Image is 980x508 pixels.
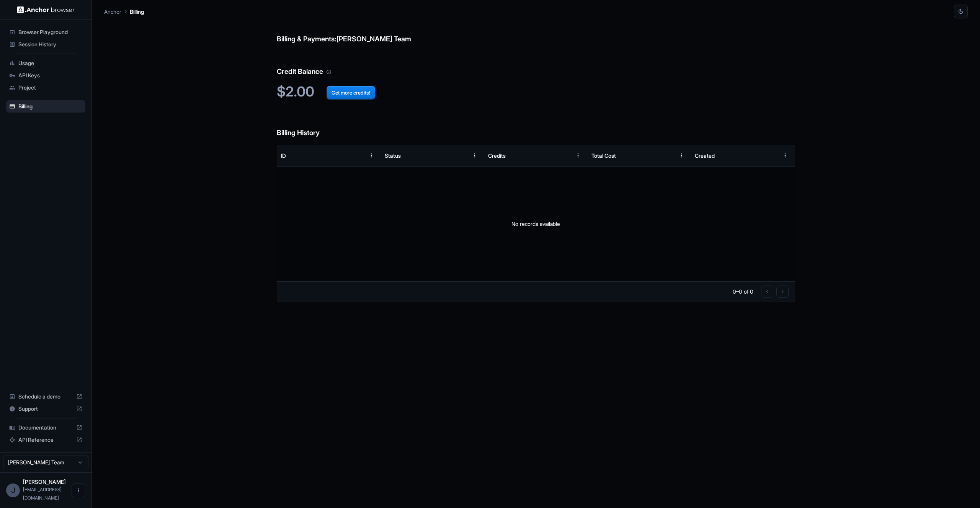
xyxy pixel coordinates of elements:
[18,405,73,413] span: Support
[6,483,20,497] div: J
[6,69,85,82] div: API Keys
[18,103,82,110] span: Billing
[326,69,332,75] svg: Your credit balance will be consumed as you use the API. Visit the usage page to view a breakdown...
[23,487,62,501] span: anchor@dcs.io
[661,149,675,162] button: Sort
[23,479,66,485] span: James Campbell
[488,152,506,159] div: Credits
[130,8,144,16] p: Billing
[277,83,795,100] h2: $2.00
[591,152,616,159] div: Total Cost
[327,86,375,100] button: Get more credits!
[18,436,73,444] span: API Reference
[571,149,585,162] button: Menu
[6,82,85,94] div: Project
[17,6,75,13] img: Anchor Logo
[733,288,753,296] p: 0–0 of 0
[6,26,85,38] div: Browser Playground
[385,152,401,159] div: Status
[18,28,82,36] span: Browser Playground
[18,72,82,79] span: API Keys
[281,152,286,159] div: ID
[6,100,85,113] div: Billing
[104,8,121,16] p: Anchor
[557,149,571,162] button: Sort
[72,483,85,497] button: Open menu
[675,149,688,162] button: Menu
[18,84,82,91] span: Project
[6,57,85,69] div: Usage
[277,112,795,139] h6: Billing History
[277,51,795,77] h6: Credit Balance
[468,149,482,162] button: Menu
[778,149,792,162] button: Menu
[364,149,378,162] button: Menu
[18,41,82,48] span: Session History
[6,403,85,415] div: Support
[454,149,468,162] button: Sort
[104,7,144,16] nav: breadcrumb
[6,421,85,434] div: Documentation
[695,152,715,159] div: Created
[6,38,85,51] div: Session History
[277,167,795,281] div: No records available
[351,149,364,162] button: Sort
[6,434,85,446] div: API Reference
[277,18,795,45] h6: Billing & Payments: [PERSON_NAME] Team
[18,424,73,431] span: Documentation
[6,390,85,403] div: Schedule a demo
[18,59,82,67] span: Usage
[18,393,73,400] span: Schedule a demo
[764,149,778,162] button: Sort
